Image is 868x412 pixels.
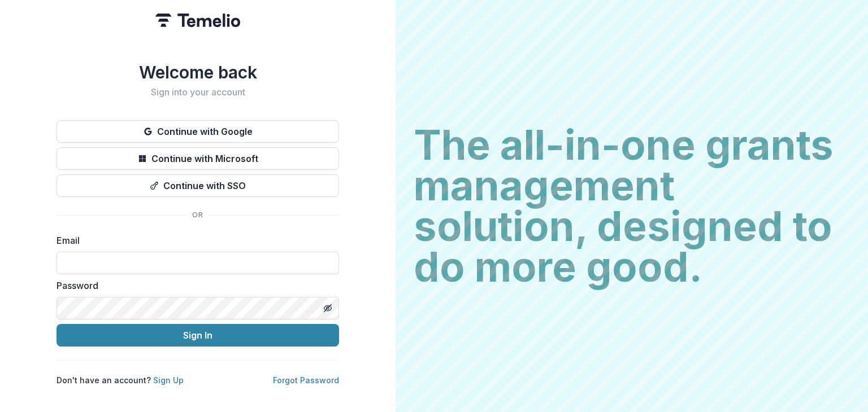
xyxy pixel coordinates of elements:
button: Continue with SSO [57,174,339,197]
button: Sign In [57,324,339,347]
label: Password [57,279,332,292]
button: Toggle password visibility [319,299,337,317]
a: Sign Up [153,375,184,385]
h1: Welcome back [57,62,339,82]
a: Forgot Password [273,375,339,385]
p: Don't have an account? [57,374,184,386]
img: Temelio [155,14,240,27]
label: Email [57,234,332,247]
button: Continue with Google [57,120,339,143]
h2: Sign into your account [57,87,339,98]
button: Continue with Microsoft [57,147,339,170]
